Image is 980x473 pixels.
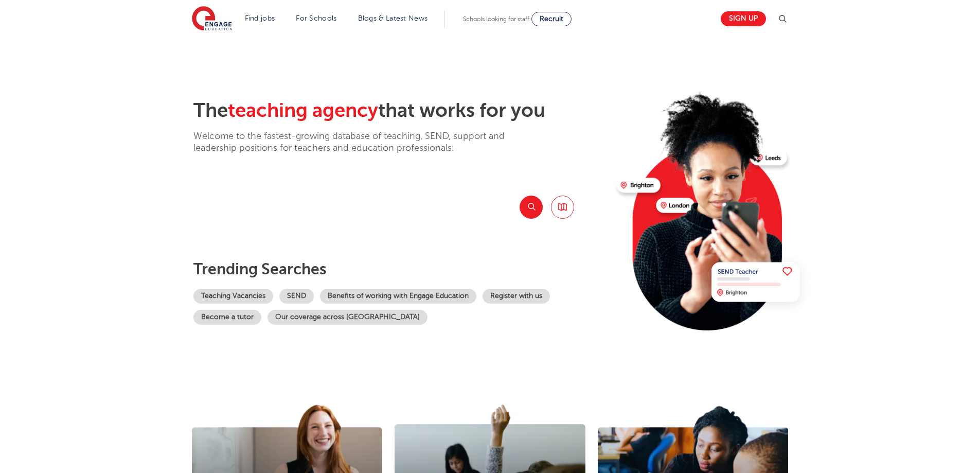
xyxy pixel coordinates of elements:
[193,289,273,304] a: Teaching Vacancies
[320,289,476,304] a: Benefits of working with Engage Education
[296,14,336,22] a: For Schools
[540,15,563,23] span: Recruit
[193,310,261,325] a: Become a tutor
[721,11,766,26] a: Sign up
[531,12,572,26] a: Recruit
[483,289,550,304] a: Register with us
[193,260,609,278] p: Trending searches
[268,310,427,325] a: Our coverage across [GEOGRAPHIC_DATA]
[192,6,232,32] img: Engage Education
[279,289,314,304] a: SEND
[228,99,378,121] span: teaching agency
[358,14,428,22] a: Blogs & Latest News
[463,15,529,23] span: Schools looking for staff
[193,99,609,122] h2: The that works for you
[193,130,533,154] p: Welcome to the fastest-growing database of teaching, SEND, support and leadership positions for t...
[520,196,543,219] button: Search
[245,14,275,22] a: Find jobs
